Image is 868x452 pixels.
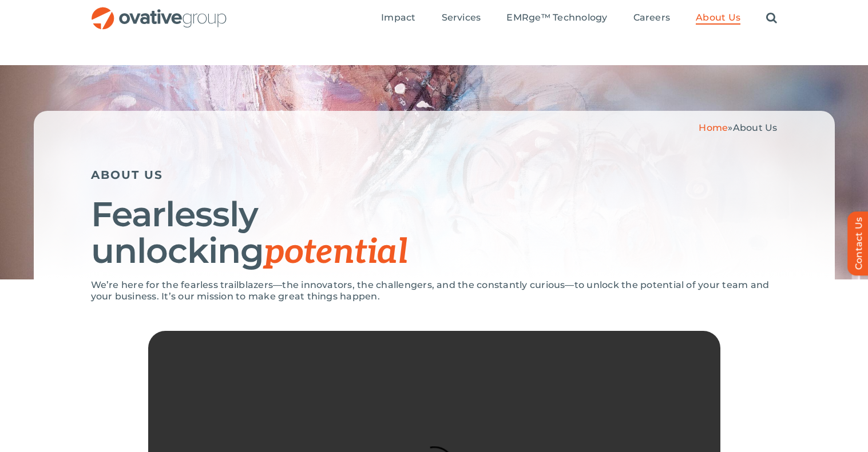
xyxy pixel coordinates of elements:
span: Impact [381,12,415,23]
a: Impact [381,12,415,25]
a: EMRge™ Technology [506,12,607,25]
a: Careers [633,12,671,25]
a: Services [442,12,481,25]
a: Home [699,122,728,133]
span: About Us [696,12,740,23]
p: We’re here for the fearless trailblazers—the innovators, the challengers, and the constantly curi... [91,279,778,302]
h1: Fearlessly unlocking [91,196,778,271]
a: Search [766,12,777,25]
a: About Us [696,12,740,25]
span: About Us [733,122,778,133]
span: Careers [633,12,671,23]
span: Services [442,12,481,23]
span: potential [264,232,407,273]
span: » [699,122,777,133]
a: OG_Full_horizontal_RGB [90,6,228,17]
h5: ABOUT US [91,168,778,182]
span: EMRge™ Technology [506,12,607,23]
